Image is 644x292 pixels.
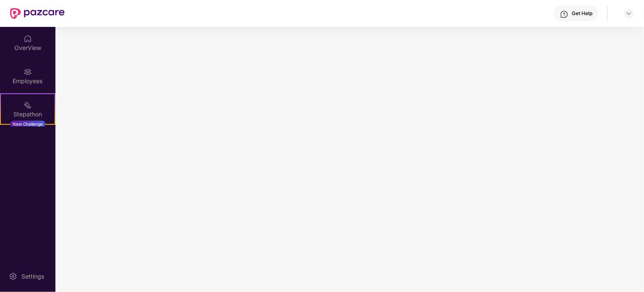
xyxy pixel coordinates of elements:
[572,10,592,17] div: Get Help
[9,272,17,281] img: svg+xml;base64,PHN2ZyBpZD0iU2V0dGluZy0yMHgyMCIgeG1sbnM9Imh0dHA6Ly93d3cudzMub3JnLzIwMDAvc3ZnIiB3aW...
[1,110,55,118] div: Stepathon
[560,10,568,18] img: svg+xml;base64,PHN2ZyBpZD0iSGVscC0zMngzMiIgeG1sbnM9Imh0dHA6Ly93d3cudzMub3JnLzIwMDAvc3ZnIiB3aWR0aD...
[10,8,65,19] img: New Pazcare Logo
[626,10,632,17] img: svg+xml;base64,PHN2ZyBpZD0iRHJvcGRvd24tMzJ4MzIiIHhtbG5zPSJodHRwOi8vd3d3LnczLm9yZy8yMDAwL3N2ZyIgd2...
[24,68,32,76] img: svg+xml;base64,PHN2ZyBpZD0iRW1wbG95ZWVzIiB4bWxucz0iaHR0cDovL3d3dy53My5vcmcvMjAwMC9zdmciIHdpZHRoPS...
[10,121,45,127] div: New Challenge
[24,101,32,109] img: svg+xml;base64,PHN2ZyB4bWxucz0iaHR0cDovL3d3dy53My5vcmcvMjAwMC9zdmciIHdpZHRoPSIyMSIgaGVpZ2h0PSIyMC...
[19,272,47,281] div: Settings
[24,34,32,43] img: svg+xml;base64,PHN2ZyBpZD0iSG9tZSIgeG1sbnM9Imh0dHA6Ly93d3cudzMub3JnLzIwMDAvc3ZnIiB3aWR0aD0iMjAiIG...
